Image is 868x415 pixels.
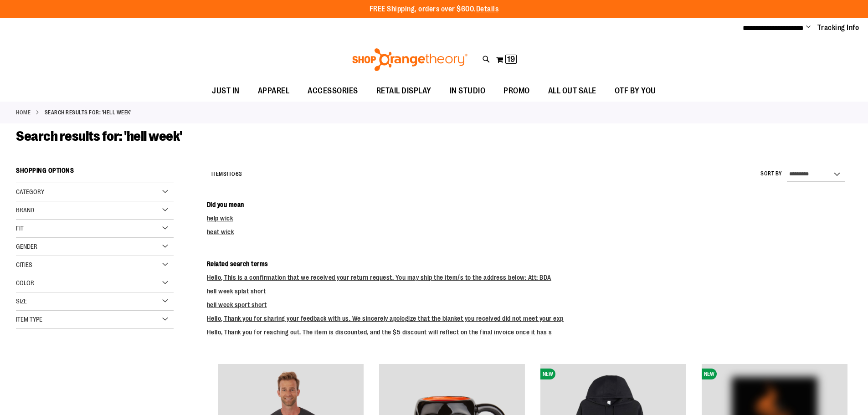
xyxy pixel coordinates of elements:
[16,206,34,214] span: Brand
[16,316,42,323] span: Item Type
[207,315,564,322] a: Hello, Thank you for sharing your feedback with us. We sincerely apologize that the blanket you r...
[806,23,811,32] button: Account menu
[16,128,182,144] span: Search results for: 'hell week'
[207,274,551,281] a: Hello, This is a confirmation that we received your return request. You may ship the item/s to th...
[207,328,552,336] a: Hello, Thank you for reaching out. The item is discounted, and the $5 discount will reflect on th...
[207,259,852,268] dt: Related search terms
[207,301,267,308] a: hell week sport short
[16,108,31,117] a: Home
[212,81,240,101] span: JUST IN
[16,261,32,268] span: Cities
[507,55,515,64] span: 19
[370,4,499,15] p: FREE Shipping, orders over $600.
[211,167,242,181] h2: Items to
[207,228,234,236] a: heat wick
[503,81,530,101] span: PROMO
[207,215,233,222] a: help wick
[16,188,44,195] span: Category
[351,48,469,71] img: Shop Orangetheory
[16,243,37,250] span: Gender
[258,81,290,101] span: APPAREL
[702,369,717,379] span: NEW
[16,279,34,287] span: Color
[308,81,358,101] span: ACCESSORIES
[548,81,596,101] span: ALL OUT SALE
[476,5,499,13] a: Details
[450,81,486,101] span: IN STUDIO
[207,287,266,295] a: hell week splat short
[236,171,242,177] span: 63
[16,225,24,232] span: Fit
[16,297,27,305] span: Size
[226,171,229,177] span: 1
[16,163,174,183] strong: Shopping Options
[760,170,782,178] label: Sort By
[376,81,431,101] span: RETAIL DISPLAY
[615,81,656,101] span: OTF BY YOU
[207,200,852,209] dt: Did you mean
[817,23,859,33] a: Tracking Info
[45,108,132,117] strong: Search results for: 'hell week'
[540,369,555,379] span: NEW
